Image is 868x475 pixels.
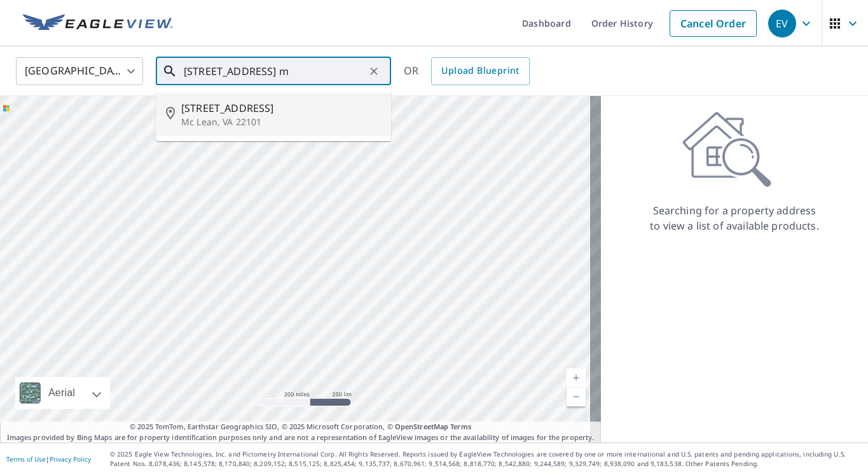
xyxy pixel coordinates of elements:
div: Aerial [45,377,79,409]
p: © 2025 Eagle View Technologies, Inc. and Pictometry International Corp. All Rights Reserved. Repo... [110,450,862,469]
p: Mc Lean, VA 22101 [181,116,381,128]
a: Terms of Use [6,455,46,464]
a: Privacy Policy [50,455,91,464]
a: Terms [450,422,471,431]
button: Clear [365,62,383,80]
div: Aerial [15,377,110,409]
div: OR [404,57,530,85]
span: © 2025 TomTom, Earthstar Geographics SIO, © 2025 Microsoft Corporation, © [130,422,471,432]
p: | [6,455,91,463]
input: Search by address or latitude-longitude [184,53,365,89]
span: [STREET_ADDRESS] [181,100,381,116]
div: EV [768,10,796,38]
a: Upload Blueprint [431,57,529,85]
span: Upload Blueprint [441,63,519,79]
a: Cancel Order [670,10,757,37]
a: Current Level 5, Zoom Out [567,387,586,406]
a: Current Level 5, Zoom In [567,368,586,387]
div: [GEOGRAPHIC_DATA] [16,53,143,89]
p: Searching for a property address to view a list of available products. [649,203,820,233]
img: EV Logo [23,14,173,33]
a: OpenStreetMap [395,422,448,431]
